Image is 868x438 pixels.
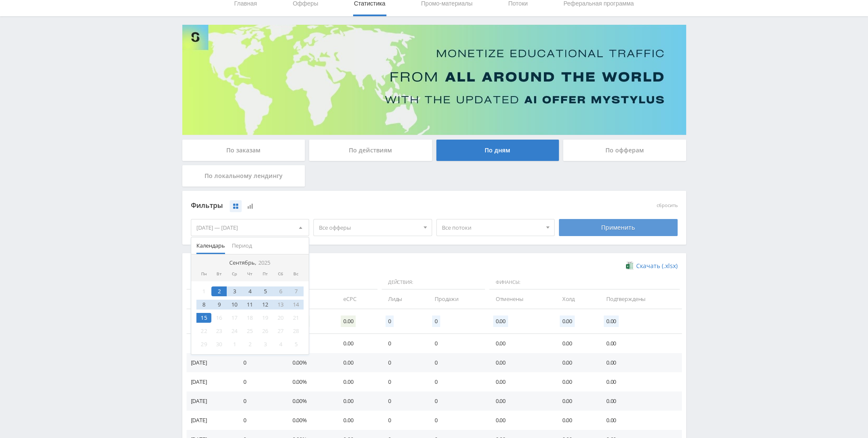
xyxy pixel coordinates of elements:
[187,353,235,372] td: [DATE]
[284,411,335,430] td: 0.00%
[235,391,284,411] td: 0
[284,372,335,391] td: 0.00%
[187,372,235,391] td: [DATE]
[554,411,598,430] td: 0.00
[211,313,227,323] div: 16
[560,315,575,327] span: 0.00
[489,275,680,290] span: Финансы:
[273,272,288,277] div: Сб
[335,391,380,411] td: 0.00
[335,289,380,309] td: eCPC
[554,353,598,372] td: 0.00
[554,391,598,411] td: 0.00
[211,326,227,336] div: 23
[196,286,212,296] div: 1
[193,237,228,254] button: Календарь
[273,300,288,310] div: 13
[196,313,212,323] div: 15
[227,339,242,349] div: 1
[257,339,273,349] div: 3
[598,334,682,353] td: 0.00
[380,372,426,391] td: 0
[554,334,598,353] td: 0.00
[187,411,235,430] td: [DATE]
[657,203,678,208] button: сбросить
[226,260,274,266] div: Сентябрь,
[242,272,257,277] div: Чт
[563,140,686,161] div: По офферам
[604,315,619,327] span: 0.00
[380,391,426,411] td: 0
[191,199,555,212] div: Фильтры
[196,339,212,349] div: 29
[487,289,554,309] td: Отменены
[487,334,554,353] td: 0.00
[196,272,212,277] div: Пн
[227,286,242,296] div: 3
[273,313,288,323] div: 20
[211,272,227,277] div: Вт
[196,237,225,254] span: Календарь
[242,300,257,310] div: 11
[598,353,682,372] td: 0.00
[211,300,227,310] div: 9
[284,334,335,353] td: 0.00%
[636,263,678,269] span: Скачать (.xlsx)
[182,140,305,161] div: По заказам
[626,261,633,270] img: xlsx
[335,334,380,353] td: 0.00
[288,272,304,277] div: Вс
[242,286,257,296] div: 4
[288,313,304,323] div: 21
[187,334,235,353] td: [DATE]
[187,391,235,411] td: [DATE]
[288,339,304,349] div: 5
[335,353,380,372] td: 0.00
[487,372,554,391] td: 0.00
[335,372,380,391] td: 0.00
[426,391,487,411] td: 0
[436,140,559,161] div: По дням
[257,300,273,310] div: 12
[598,289,682,309] td: Подтверждены
[559,219,678,236] div: Применить
[487,391,554,411] td: 0.00
[242,339,257,349] div: 2
[284,353,335,372] td: 0.00%
[554,289,598,309] td: Холд
[227,326,242,336] div: 24
[196,326,212,336] div: 22
[227,300,242,310] div: 10
[258,260,270,266] i: 2025
[242,326,257,336] div: 25
[432,315,440,327] span: 0
[288,300,304,310] div: 14
[227,272,242,277] div: Ср
[598,391,682,411] td: 0.00
[288,286,304,296] div: 7
[228,237,255,254] button: Период
[487,353,554,372] td: 0.00
[196,300,212,310] div: 8
[380,289,426,309] td: Лиды
[284,391,335,411] td: 0.00%
[309,140,432,161] div: По действиям
[211,339,227,349] div: 30
[319,219,419,236] span: Все офферы
[284,289,335,309] td: CR
[273,326,288,336] div: 27
[235,353,284,372] td: 0
[426,334,487,353] td: 0
[335,411,380,430] td: 0.00
[426,353,487,372] td: 0
[426,289,487,309] td: Продажи
[235,411,284,430] td: 0
[386,315,394,327] span: 0
[598,411,682,430] td: 0.00
[257,313,273,323] div: 19
[257,272,273,277] div: Пт
[493,315,508,327] span: 0.00
[426,411,487,430] td: 0
[242,313,257,323] div: 18
[598,372,682,391] td: 0.00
